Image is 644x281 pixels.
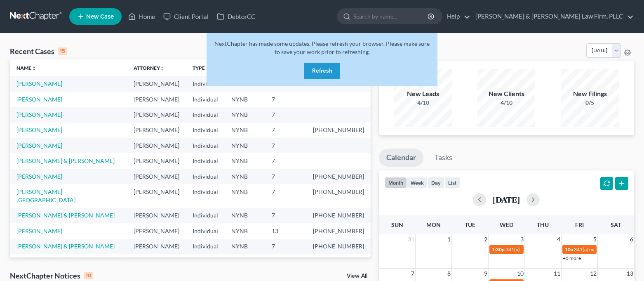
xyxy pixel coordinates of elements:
a: Typeunfold_more [193,65,210,71]
div: 0/5 [561,99,619,107]
td: NYNB [225,239,265,254]
td: [PERSON_NAME] [127,107,186,122]
td: [PERSON_NAME] [127,254,186,269]
td: [PHONE_NUMBER] [306,254,371,269]
td: Individual [186,254,225,269]
button: Refresh [304,63,340,79]
td: 13 [265,223,306,238]
td: NYNB [225,92,265,107]
td: Individual [186,239,225,254]
span: 2 [483,234,488,244]
span: NextChapter has made some updates. Please refresh your browser. Please make sure to save your wor... [214,40,430,55]
span: 31 [407,234,415,244]
span: 8 [447,269,451,279]
td: 7 [265,123,306,138]
a: +5 more [563,255,581,261]
td: NYNB [225,107,265,122]
span: 10 [516,269,524,279]
div: New Filings [561,89,619,99]
td: [PERSON_NAME] [127,153,186,168]
td: 7 [265,208,306,223]
div: 10 [84,272,93,279]
td: NYNB [225,169,265,184]
div: NextChapter Notices [10,271,93,281]
td: Individual [186,123,225,138]
a: [PERSON_NAME] [16,96,62,103]
td: [PERSON_NAME] [127,169,186,184]
span: 10a [565,246,573,253]
td: Individual [186,92,225,107]
iframe: Intercom live chat [616,253,636,273]
div: 4/10 [477,99,535,107]
td: Individual [186,138,225,153]
td: [PERSON_NAME] [127,92,186,107]
td: NYNB [225,138,265,153]
td: [PERSON_NAME] [127,239,186,254]
td: 7 [265,254,306,269]
td: NYNB [225,208,265,223]
span: Thu [537,221,549,228]
span: 9 [483,269,488,279]
a: [PERSON_NAME] [16,142,62,149]
span: 13 [626,269,634,279]
span: Sat [611,221,621,228]
a: Nameunfold_more [16,65,36,71]
span: 5 [592,234,597,244]
a: Tasks [427,149,460,167]
td: [PHONE_NUMBER] [306,223,371,238]
div: 15 [58,47,67,55]
i: unfold_more [160,66,165,71]
span: 1:30p [492,246,505,253]
span: 341(a) meeting for [PERSON_NAME] [505,246,585,253]
span: 3 [519,234,524,244]
a: Client Portal [159,9,213,24]
td: [PHONE_NUMBER] [306,184,371,208]
input: Search by name... [353,9,429,24]
td: [PERSON_NAME] [127,123,186,138]
span: Sun [391,221,403,228]
td: NYNB [225,123,265,138]
td: 7 [265,239,306,254]
i: unfold_more [205,66,210,71]
a: [PERSON_NAME] [16,173,62,180]
td: NYNB [225,254,265,269]
span: Mon [426,221,441,228]
td: [PERSON_NAME] [127,223,186,238]
td: 7 [265,169,306,184]
td: Individual [186,169,225,184]
span: 4 [556,234,561,244]
a: [PERSON_NAME] [16,126,62,133]
td: [PHONE_NUMBER] [306,239,371,254]
td: NYNB [225,153,265,168]
button: week [407,177,428,188]
i: unfold_more [31,66,36,71]
span: 1 [447,234,451,244]
a: [PERSON_NAME] [16,80,62,87]
td: NYNB [225,223,265,238]
a: [PERSON_NAME][GEOGRAPHIC_DATA] [16,188,75,203]
span: Tue [465,221,475,228]
button: month [385,177,407,188]
span: 7 [410,269,415,279]
td: [PERSON_NAME] [127,208,186,223]
span: 11 [553,269,561,279]
td: [PERSON_NAME] [127,184,186,208]
a: [PERSON_NAME] & [PERSON_NAME] [16,212,115,219]
span: Fri [575,221,584,228]
td: Individual [186,107,225,122]
a: Calendar [379,149,423,167]
td: [PERSON_NAME] [127,76,186,91]
a: [PERSON_NAME] & [PERSON_NAME] [16,157,115,164]
td: 7 [265,138,306,153]
a: Home [124,9,159,24]
td: [PERSON_NAME] [127,138,186,153]
span: 12 [589,269,597,279]
a: View All [347,273,367,279]
h2: [DATE] [493,195,520,204]
td: [PHONE_NUMBER] [306,169,371,184]
td: Individual [186,208,225,223]
td: 7 [265,107,306,122]
td: 7 [265,92,306,107]
td: Individual [186,76,225,91]
div: 4/10 [394,99,452,107]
